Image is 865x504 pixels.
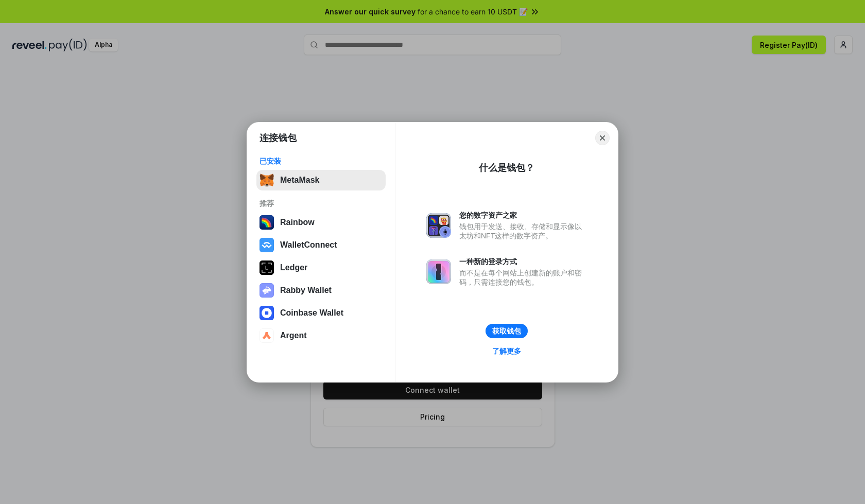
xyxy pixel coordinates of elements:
[426,259,451,284] img: svg+xml,%3Csvg%20xmlns%3D%22http%3A%2F%2Fwww.w3.org%2F2000%2Fsvg%22%20fill%3D%22none%22%20viewBox...
[280,240,337,250] div: WalletConnect
[492,346,521,356] div: 了解更多
[486,344,527,358] a: 了解更多
[256,280,386,301] button: Rabby Wallet
[259,132,297,144] h1: 连接钱包
[259,306,274,320] img: svg+xml,%3Csvg%20width%3D%2228%22%20height%3D%2228%22%20viewBox%3D%220%200%2028%2028%22%20fill%3D...
[256,235,386,255] button: WalletConnect
[459,222,587,240] div: 钱包用于发送、接收、存储和显示像以太坊和NFT这样的数字资产。
[280,331,307,340] div: Argent
[259,283,274,298] img: svg+xml,%3Csvg%20xmlns%3D%22http%3A%2F%2Fwww.w3.org%2F2000%2Fsvg%22%20fill%3D%22none%22%20viewBox...
[280,176,319,185] div: MetaMask
[595,131,610,145] button: Close
[256,303,386,323] button: Coinbase Wallet
[426,213,451,238] img: svg+xml,%3Csvg%20xmlns%3D%22http%3A%2F%2Fwww.w3.org%2F2000%2Fsvg%22%20fill%3D%22none%22%20viewBox...
[280,308,343,318] div: Coinbase Wallet
[479,162,534,174] div: 什么是钱包？
[486,324,528,338] button: 获取钱包
[256,170,386,190] button: MetaMask
[492,326,521,336] div: 获取钱包
[256,212,386,233] button: Rainbow
[259,215,274,230] img: svg+xml,%3Csvg%20width%3D%22120%22%20height%3D%22120%22%20viewBox%3D%220%200%20120%20120%22%20fil...
[280,218,315,227] div: Rainbow
[259,199,383,208] div: 推荐
[259,173,274,187] img: svg+xml,%3Csvg%20fill%3D%22none%22%20height%3D%2233%22%20viewBox%3D%220%200%2035%2033%22%20width%...
[259,157,383,166] div: 已安装
[459,257,587,266] div: 一种新的登录方式
[280,286,332,295] div: Rabby Wallet
[459,211,587,220] div: 您的数字资产之家
[259,238,274,252] img: svg+xml,%3Csvg%20width%3D%2228%22%20height%3D%2228%22%20viewBox%3D%220%200%2028%2028%22%20fill%3D...
[459,268,587,287] div: 而不是在每个网站上创建新的账户和密码，只需连接您的钱包。
[256,325,386,346] button: Argent
[259,328,274,343] img: svg+xml,%3Csvg%20width%3D%2228%22%20height%3D%2228%22%20viewBox%3D%220%200%2028%2028%22%20fill%3D...
[256,257,386,278] button: Ledger
[280,263,307,272] div: Ledger
[259,260,274,275] img: svg+xml,%3Csvg%20xmlns%3D%22http%3A%2F%2Fwww.w3.org%2F2000%2Fsvg%22%20width%3D%2228%22%20height%3...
